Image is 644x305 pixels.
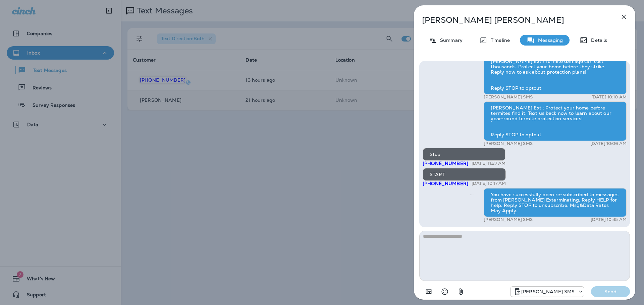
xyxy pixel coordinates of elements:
[484,188,627,217] div: You have successfully been re-subscribed to messages from [PERSON_NAME] Exterminating. Reply HELP...
[472,181,506,186] p: [DATE] 10:17 AM
[590,141,627,146] p: [DATE] 10:06 AM
[484,55,627,94] div: [PERSON_NAME] Ext.: Termite damage can cost thousands. Protect your home before they strike. Repl...
[487,37,510,43] p: Timeline
[591,217,627,222] p: [DATE] 10:45 AM
[521,289,575,294] p: [PERSON_NAME] SMS
[422,285,435,298] button: Add in a premade template
[423,180,468,186] span: [PHONE_NUMBER]
[484,94,532,100] p: [PERSON_NAME] SMS
[472,161,505,166] p: [DATE] 11:27 AM
[422,15,605,25] p: [PERSON_NAME] [PERSON_NAME]
[535,37,563,43] p: Messaging
[484,101,627,141] div: [PERSON_NAME] Ext.: Protect your home before termites find it. Text us back now to learn about ou...
[423,148,505,161] div: Stop
[423,168,506,181] div: START
[591,94,627,100] p: [DATE] 10:10 AM
[470,191,474,197] span: Sent
[438,285,451,298] button: Select an emoji
[437,37,463,43] p: Summary
[511,288,584,296] div: +1 (757) 760-3335
[423,160,468,166] span: [PHONE_NUMBER]
[588,37,607,43] p: Details
[484,217,532,222] p: [PERSON_NAME] SMS
[484,141,532,146] p: [PERSON_NAME] SMS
